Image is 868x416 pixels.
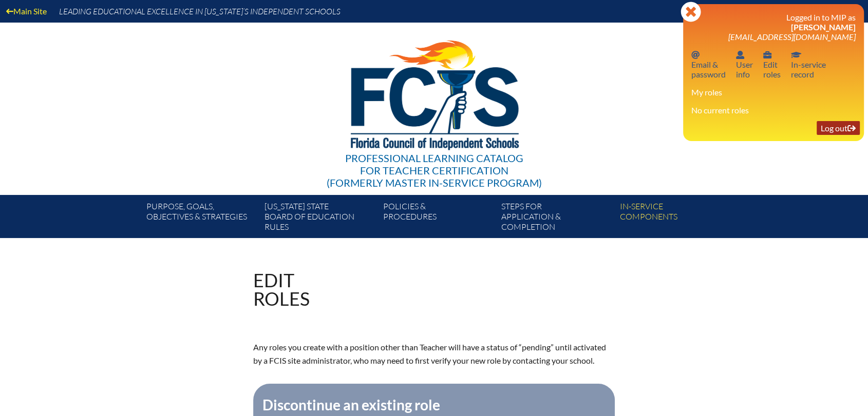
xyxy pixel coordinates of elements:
svg: In-service record [791,51,801,59]
a: Email passwordEmail &password [687,48,730,81]
a: In-service recordIn-servicerecord [787,48,830,81]
span: [EMAIL_ADDRESS][DOMAIN_NAME] [728,32,856,42]
a: Professional Learning Catalog for Teacher Certification(formerly Master In-service Program) [323,21,546,191]
a: [US_STATE] StateBoard of Education rules [260,199,379,238]
img: FCISlogo221.eps [328,23,540,163]
a: Steps forapplication & completion [497,199,615,238]
a: User infoUserinfo [732,48,757,81]
a: Main Site [2,4,51,18]
svg: Email password [691,51,700,59]
h1: Edit Roles [253,271,310,308]
span: for Teacher Certification [360,164,508,176]
svg: Log out [847,124,856,132]
a: Log outLog out [817,121,860,135]
svg: Close [681,2,701,22]
svg: User info [736,51,744,59]
a: Policies &Procedures [379,199,497,238]
h3: Logged in to MIP as [691,12,856,42]
p: No current roles [691,105,856,115]
span: [PERSON_NAME] [791,22,856,32]
h3: My roles [691,87,856,97]
a: User infoEditroles [759,48,785,81]
a: In-servicecomponents [616,199,734,238]
legend: Discontinue an existing role [261,396,441,413]
a: Purpose, goals,objectives & strategies [142,199,260,238]
svg: User info [763,51,771,59]
p: Any roles you create with a position other than Teacher will have a status of “pending” until act... [253,341,615,367]
div: Professional Learning Catalog (formerly Master In-service Program) [327,152,542,189]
